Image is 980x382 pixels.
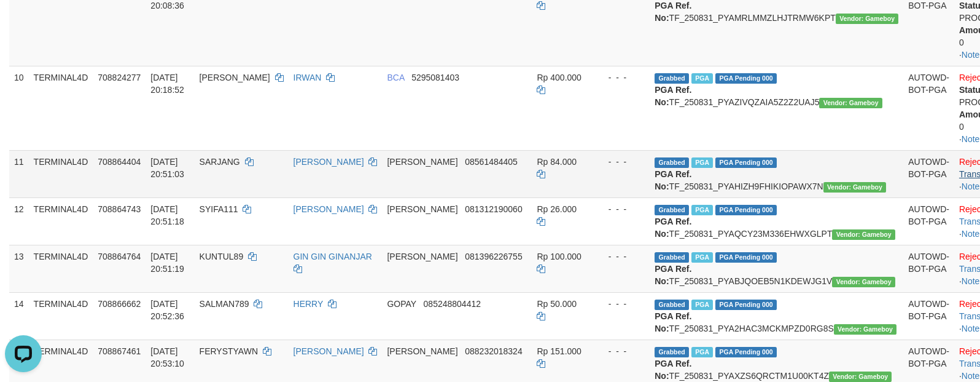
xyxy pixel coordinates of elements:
[5,5,42,42] button: Open LiveChat chat widget
[832,229,895,240] span: Vendor URL: https://payment21.1velocity.biz
[650,150,903,197] td: TF_250831_PYAHIZH9FHIKIOPAWX7N
[411,73,459,82] span: Copy 5295081403 to clipboard
[150,73,184,95] span: [DATE] 20:18:52
[387,204,457,214] span: [PERSON_NAME]
[9,245,29,292] td: 13
[691,205,713,215] span: Marked by boxmaster
[200,73,270,82] span: [PERSON_NAME]
[9,197,29,245] td: 12
[387,299,416,309] span: GOPAY
[150,299,184,321] span: [DATE] 20:52:36
[537,252,581,261] span: Rp 100.000
[387,252,457,261] span: [PERSON_NAME]
[715,252,777,263] span: PGA Pending
[294,299,324,309] a: HERRY
[294,252,372,261] a: GIN GIN GINANJAR
[903,245,954,292] td: AUTOWD-BOT-PGA
[655,311,691,333] b: PGA Ref. No:
[200,346,258,356] span: FERYSTYAWN
[655,359,691,381] b: PGA Ref. No:
[903,292,954,340] td: AUTOWD-BOT-PGA
[465,204,522,214] span: Copy 081312190060 to clipboard
[655,252,689,263] span: Grabbed
[424,299,481,309] span: Copy 085248804412 to clipboard
[655,85,691,107] b: PGA Ref. No:
[691,252,713,263] span: Marked by boxmaster
[655,169,691,191] b: PGA Ref. No:
[29,66,93,150] td: TERMINAL4D
[537,204,577,214] span: Rp 26.000
[715,205,777,215] span: PGA Pending
[537,299,577,309] span: Rp 50.000
[655,73,689,84] span: Grabbed
[691,157,713,168] span: Marked by boxmaster
[387,157,457,167] span: [PERSON_NAME]
[691,300,713,310] span: Marked by boxmaster
[465,157,518,167] span: Copy 08561484405 to clipboard
[650,292,903,340] td: TF_250831_PYA2HAC3MCKMPZD0RG8S
[715,300,777,310] span: PGA Pending
[599,345,645,357] div: - - -
[150,346,184,368] span: [DATE] 20:53:10
[98,346,141,356] span: 708867461
[599,71,645,84] div: - - -
[834,324,896,335] span: Vendor URL: https://payment21.1velocity.biz
[962,50,980,60] a: Note
[836,14,898,24] span: Vendor URL: https://payment21.1velocity.biz
[9,292,29,340] td: 14
[650,66,903,150] td: TF_250831_PYAZIVQZAIA5Z2Z2UAJ5
[387,73,404,82] span: BCA
[387,346,457,356] span: [PERSON_NAME]
[962,276,980,286] a: Note
[537,157,577,167] span: Rp 84.000
[537,346,581,356] span: Rp 151.000
[294,73,322,82] a: IRWAN
[98,204,141,214] span: 708864743
[200,252,244,261] span: KUNTUL89
[98,73,141,82] span: 708824277
[294,204,364,214] a: [PERSON_NAME]
[715,347,777,357] span: PGA Pending
[150,252,184,274] span: [DATE] 20:51:19
[715,73,777,84] span: PGA Pending
[823,182,886,193] span: Vendor URL: https://payment21.1velocity.biz
[832,277,895,287] span: Vendor URL: https://payment21.1velocity.biz
[599,156,645,168] div: - - -
[655,205,689,215] span: Grabbed
[691,73,713,84] span: Marked by boxzainul
[903,197,954,245] td: AUTOWD-BOT-PGA
[29,292,93,340] td: TERMINAL4D
[98,299,141,309] span: 708866662
[962,324,980,333] a: Note
[655,1,691,23] b: PGA Ref. No:
[650,245,903,292] td: TF_250831_PYABJQOEB5N1KDEWJG1V
[200,299,249,309] span: SALMAN789
[465,252,522,261] span: Copy 081396226755 to clipboard
[98,252,141,261] span: 708864764
[903,150,954,197] td: AUTOWD-BOT-PGA
[9,150,29,197] td: 11
[294,157,364,167] a: [PERSON_NAME]
[655,157,689,168] span: Grabbed
[98,157,141,167] span: 708864404
[962,134,980,144] a: Note
[9,66,29,150] td: 10
[599,203,645,215] div: - - -
[200,204,238,214] span: SYIFA111
[599,298,645,310] div: - - -
[962,229,980,239] a: Note
[655,300,689,310] span: Grabbed
[294,346,364,356] a: [PERSON_NAME]
[829,372,892,382] span: Vendor URL: https://payment21.1velocity.biz
[150,204,184,226] span: [DATE] 20:51:18
[29,150,93,197] td: TERMINAL4D
[465,346,522,356] span: Copy 088232018324 to clipboard
[150,157,184,179] span: [DATE] 20:51:03
[962,371,980,381] a: Note
[29,245,93,292] td: TERMINAL4D
[691,347,713,357] span: Marked by boxmaster
[537,73,581,82] span: Rp 400.000
[715,157,777,168] span: PGA Pending
[962,181,980,191] a: Note
[903,66,954,150] td: AUTOWD-BOT-PGA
